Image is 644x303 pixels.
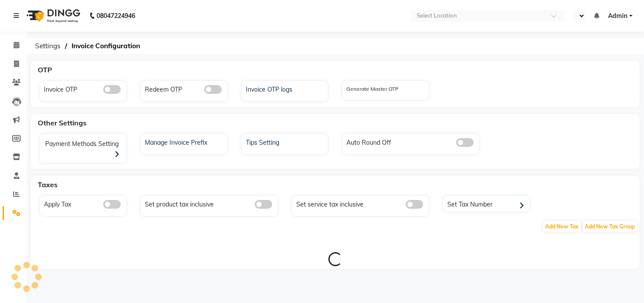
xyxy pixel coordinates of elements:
div: Invoice OTP logs [244,83,328,94]
span: Settings [31,38,65,54]
div: Tips Setting [244,136,328,147]
div: Apply Tax [42,198,126,209]
div: Manage Invoice Prefix [143,136,227,147]
div: Redeem OTP [143,83,227,94]
a: Tips Setting [241,136,328,147]
span: Add New Tax Group [583,221,637,232]
div: Set product tax inclusive [143,198,278,209]
div: Select Location [417,11,457,20]
a: Manage Invoice Prefix [140,136,227,147]
div: Set service tax inclusive [294,198,429,209]
span: Add New Tax [543,221,581,232]
a: Add New Tax Group [582,222,638,230]
span: Admin [608,11,627,21]
div: Auto Round Off [344,136,479,147]
a: Add New Tax [542,222,582,230]
div: Set Tax Number [445,198,530,211]
img: logo [22,4,83,28]
label: Generate Master OTP [346,85,399,93]
b: 08047224946 [97,4,135,28]
div: Payment Methods Setting [42,136,126,163]
span: Invoice Configuration [67,38,144,54]
a: Invoice OTP logs [241,83,328,94]
div: Invoice OTP [42,83,126,94]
